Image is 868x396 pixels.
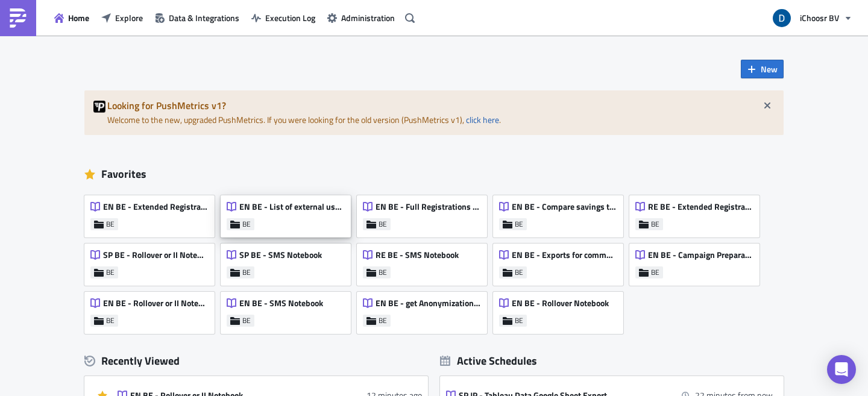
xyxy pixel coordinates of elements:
[357,189,493,237] a: EN BE - Full Registrations export for project/communityBE
[106,316,115,325] span: BE
[103,201,208,212] span: EN BE - Extended Registrations export
[772,8,792,28] img: Avatar
[84,165,784,183] div: Favorites
[493,286,629,334] a: EN BE - Rollover NotebookBE
[68,11,89,24] span: Home
[48,8,95,27] button: Home
[239,298,323,309] span: EN BE - SMS Notebook
[321,8,401,27] button: Administration
[800,11,839,24] span: iChoosr BV
[512,250,617,260] span: EN BE - Exports for community leaders
[376,250,459,260] span: RE BE - SMS Notebook
[379,268,387,277] span: BE
[515,316,523,325] span: BE
[379,219,387,229] span: BE
[651,268,659,277] span: BE
[512,201,617,212] span: EN BE - Compare savings to the Average Market Offer
[827,355,856,384] div: Open Intercom Messenger
[379,316,387,325] span: BE
[84,90,784,135] div: Welcome to the new, upgraded PushMetrics. If you were looking for the old version (PushMetrics v1...
[221,237,357,286] a: SP BE - SMS NotebookBE
[242,268,251,277] span: BE
[239,201,344,212] span: EN BE - List of external user id's of KBC Registrants
[103,250,208,260] span: SP BE - Rollover or II Notebook
[103,298,208,309] span: EN BE - Rollover or II Notebook
[149,8,245,27] button: Data & Integrations
[245,8,321,27] button: Execution Log
[221,189,357,237] a: EN BE - List of external user id's of KBC RegistrantsBE
[741,60,784,78] button: New
[648,201,753,212] span: RE BE - Extended Registrations export
[107,101,775,110] h5: Looking for PushMetrics v1?
[761,63,778,75] span: New
[357,237,493,286] a: RE BE - SMS NotebookBE
[357,286,493,334] a: EN BE - get Anonymization listBE
[515,219,523,229] span: BE
[95,8,149,27] button: Explore
[515,268,523,277] span: BE
[376,298,480,309] span: EN BE - get Anonymization list
[493,237,629,286] a: EN BE - Exports for community leadersBE
[8,8,28,28] img: PushMetrics
[440,354,537,368] div: Active Schedules
[265,11,315,24] span: Execution Log
[242,219,251,229] span: BE
[512,298,609,309] span: EN BE - Rollover Notebook
[84,237,221,286] a: SP BE - Rollover or II NotebookBE
[766,5,859,31] button: iChoosr BV
[493,189,629,237] a: EN BE - Compare savings to the Average Market OfferBE
[221,286,357,334] a: EN BE - SMS NotebookBE
[651,219,659,229] span: BE
[106,268,115,277] span: BE
[466,113,499,126] a: click here
[106,219,115,229] span: BE
[629,237,766,286] a: EN BE - Campaign Preparation - Info for suppliersBE
[341,11,395,24] span: Administration
[629,189,766,237] a: RE BE - Extended Registrations exportBE
[242,316,251,325] span: BE
[648,250,753,260] span: EN BE - Campaign Preparation - Info for suppliers
[376,201,480,212] span: EN BE - Full Registrations export for project/community
[84,189,221,237] a: EN BE - Extended Registrations exportBE
[115,11,143,24] span: Explore
[239,250,322,260] span: SP BE - SMS Notebook
[84,286,221,334] a: EN BE - Rollover or II NotebookBE
[169,11,239,24] span: Data & Integrations
[84,352,428,370] div: Recently Viewed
